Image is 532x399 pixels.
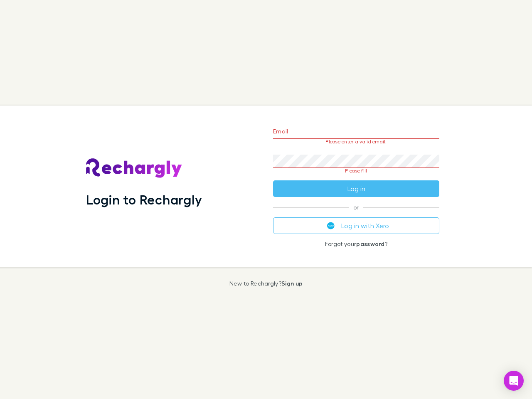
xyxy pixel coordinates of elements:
p: Please enter a valid email. [273,139,439,145]
button: Log in [273,180,439,197]
p: Please fill [273,168,439,174]
p: Forgot your ? [273,241,439,247]
img: Xero's logo [327,222,335,229]
div: Open Intercom Messenger [504,371,524,391]
button: Log in with Xero [273,217,439,234]
p: New to Rechargly? [229,280,303,287]
img: Rechargly's Logo [86,158,182,178]
a: Sign up [281,280,303,287]
h1: Login to Rechargly [86,192,202,207]
a: password [356,240,384,247]
span: or [273,207,439,207]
